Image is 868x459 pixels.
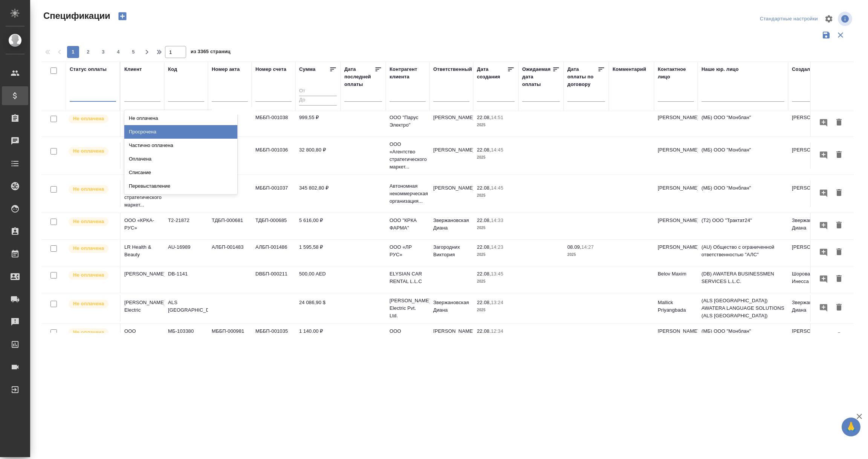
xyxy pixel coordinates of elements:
p: Автономная некоммерческая организация... [390,182,426,205]
td: [PERSON_NAME] [788,181,832,207]
p: [PERSON_NAME] Electric [124,299,160,314]
div: Просрочена [124,125,237,139]
p: ООО «ЛР РУС» [390,243,426,259]
div: Ожидаемая дата оплаты [522,66,552,88]
p: Не оплачена [73,218,104,225]
td: 500,00 AED [295,266,341,293]
td: (DB) AWATERA BUSINESSMEN SERVICES L.L.C. [698,266,788,293]
span: Спецификации [41,10,110,22]
td: [PERSON_NAME] [654,240,698,266]
span: из 3365 страниц [191,47,231,58]
button: Удалить [833,148,845,162]
td: Звержановская Диана [788,295,832,321]
button: 4 [112,46,124,58]
button: Удалить [833,186,845,200]
p: 2025 [477,154,515,161]
td: 1 140,00 ₽ [295,324,341,350]
td: [PERSON_NAME] [788,240,832,266]
span: 4 [112,48,124,56]
td: (МБ) ООО "Монблан" [698,181,788,207]
input: До [299,96,337,105]
td: [PERSON_NAME] [788,142,832,169]
p: 2025 [477,121,515,129]
td: [PERSON_NAME] [654,324,698,350]
td: 999,55 ₽ [295,110,341,136]
p: 22.08, [477,115,491,120]
td: МББП-001035 [252,324,295,350]
td: Звержановская Диана [788,213,832,239]
p: ООО «Агентство стратегического маркет... [390,141,426,171]
td: 345 802,80 ₽ [295,181,341,207]
span: 3 [97,48,109,56]
p: Не оплачена [73,329,104,336]
td: МББП-001037 [252,181,295,207]
div: Контрагент клиента [390,66,426,81]
p: 08.09, [567,244,581,250]
p: 12:34 [491,328,503,334]
p: 14:33 [491,217,503,223]
button: Удалить [833,301,845,315]
td: 24 086,90 $ [295,295,341,321]
td: Mallick Priyangbada [654,295,698,321]
div: Дата последней оплаты [344,66,374,88]
button: Создать [113,10,131,23]
button: 5 [127,46,139,58]
div: Создал [792,66,810,73]
td: ТДБП-000681 [208,213,252,239]
button: Сохранить фильтры [819,28,833,42]
button: Удалить [833,329,845,343]
div: Наше юр. лицо [701,66,739,73]
td: МББП-001038 [252,110,295,136]
button: Удалить [833,219,845,233]
span: Настроить таблицу [820,10,838,28]
td: (МБ) ООО "Монблан" [698,324,788,350]
p: ООО "Парус Электро" [390,114,426,129]
td: 32 800,80 ₽ [295,142,341,169]
button: Сбросить фильтры [833,28,848,42]
div: Комментарий [613,66,646,73]
td: (ALS [GEOGRAPHIC_DATA]) AWATERA LANGUAGE SOLUTIONS (ALS [GEOGRAPHIC_DATA]) [698,293,788,323]
td: 1 595,58 ₽ [295,240,341,266]
p: 22.08, [477,300,491,305]
div: Не оплачена [124,112,237,125]
td: (AU) Общество с ограниченной ответственностью "АЛС" [698,240,788,266]
div: Номер счета [255,66,286,73]
p: 22.08, [477,244,491,250]
p: 22.08, [477,271,491,277]
td: [PERSON_NAME] [654,213,698,239]
td: МББП-000981 [208,324,252,350]
button: Удалить [833,116,845,130]
p: 22.08, [477,147,491,153]
p: 14:45 [491,147,503,153]
td: Звержановская Диана [429,295,473,321]
td: МБ-103380 [164,324,208,350]
div: Контактное лицо [658,66,694,81]
p: 2025 [567,251,605,259]
p: 22.08, [477,217,491,223]
div: Дата оплаты по договору [567,66,598,88]
td: [PERSON_NAME] [429,142,473,169]
td: Загородних Виктория [429,240,473,266]
div: Списание [124,166,237,179]
p: ООО "КРКА ФАРМА" [390,217,426,232]
p: Не оплачена [73,300,104,308]
button: 3 [97,46,109,58]
button: 🙏 [842,418,860,436]
p: Не оплачена [73,115,104,122]
p: 2025 [477,306,515,314]
button: Удалить [833,245,845,259]
td: ALS [GEOGRAPHIC_DATA]-1244 [164,295,208,321]
p: 22.08, [477,185,491,191]
div: Дата создания [477,66,507,81]
p: Не оплачена [73,185,104,193]
p: 2025 [477,224,515,232]
td: [PERSON_NAME] [429,110,473,136]
td: [PERSON_NAME] [788,110,832,136]
td: [PERSON_NAME] [654,142,698,169]
p: 13:45 [491,271,503,277]
p: ООО «ИнтерЛабСервис» [390,327,426,343]
input: От [299,87,337,96]
span: 🙏 [845,419,857,435]
p: 14:23 [491,244,503,250]
p: [PERSON_NAME] Electric Pvt. Ltd. [390,297,426,320]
